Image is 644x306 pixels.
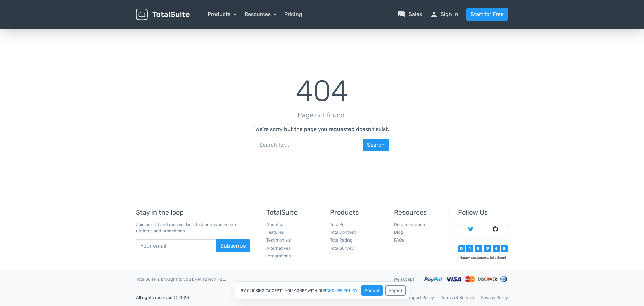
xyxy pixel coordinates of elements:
[330,209,380,216] h5: Products
[326,289,358,293] a: cookies policy
[131,276,389,282] div: TotalSuite is brought to you by MisqTech FZE.
[394,230,403,235] a: Blog
[363,139,389,151] button: Search
[389,276,419,282] div: We accept
[266,237,291,243] a: Testimonials
[266,253,291,258] a: Integrations
[475,245,482,252] div: 3
[136,239,216,252] input: Your email
[255,125,389,133] p: We're sorry but the page you requested doesn't exist.
[468,226,473,232] img: Follow TotalSuite on Twitter
[394,222,425,227] a: Documentation
[266,230,284,235] a: Features
[394,237,405,243] a: FAQs
[361,285,383,296] button: Accept
[284,10,302,18] a: Pricing
[493,226,498,232] img: Follow TotalSuite on Github
[136,221,250,234] p: Join our list and receive the latest announcements, updates and promotions.
[501,245,508,252] div: 5
[330,230,356,235] a: TotalContest
[330,237,353,243] a: TotalRating
[136,209,250,216] h5: Stay in the loop
[458,209,508,216] h5: Follow Us
[330,246,354,251] a: TotalSurvey
[458,245,465,252] div: 0
[266,209,317,216] h5: TotalSuite
[385,285,406,296] button: Reject
[208,11,236,17] a: Products
[466,8,508,21] a: Start for Free
[482,248,484,252] div: ,
[430,10,458,18] a: personSign in
[394,209,444,216] h5: Resources
[484,245,491,252] div: 9
[398,10,422,18] a: question_answerSales
[245,11,277,17] a: Resources
[255,139,363,151] input: Search for...
[296,75,348,107] h1: 404
[266,222,285,227] a: About us
[458,255,508,260] div: Happy customers, join them!
[136,9,190,20] img: TotalSuite for WordPress
[424,275,508,283] img: Accepted payment methods
[466,245,473,252] div: 1
[330,222,346,227] a: TotalPoll
[266,246,291,251] a: Alternatives
[493,245,500,252] div: 4
[430,10,438,18] span: person
[235,281,409,299] div: By clicking "Accept", you agree with our .
[298,110,346,120] p: Page not found.
[398,10,406,18] span: question_answer
[216,239,250,252] button: Subscribe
